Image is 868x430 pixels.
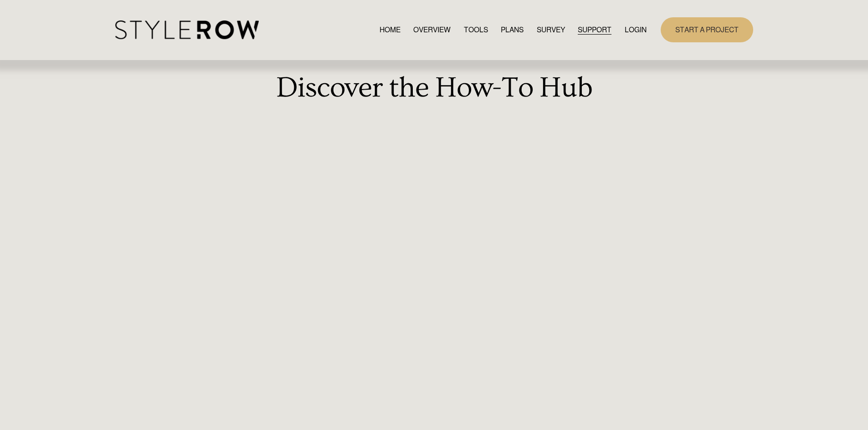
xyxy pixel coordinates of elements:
[501,24,524,36] a: PLANS
[115,73,753,104] h1: Discover the How-To Hub
[464,24,488,36] a: TOOLS
[578,25,611,35] span: SUPPORT
[537,24,565,36] a: SURVEY
[578,24,611,36] a: folder dropdown
[661,17,753,42] a: START A PROJECT
[413,24,451,36] a: OVERVIEW
[380,24,401,36] a: HOME
[115,20,259,39] img: StyleRow
[625,24,647,36] a: LOGIN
